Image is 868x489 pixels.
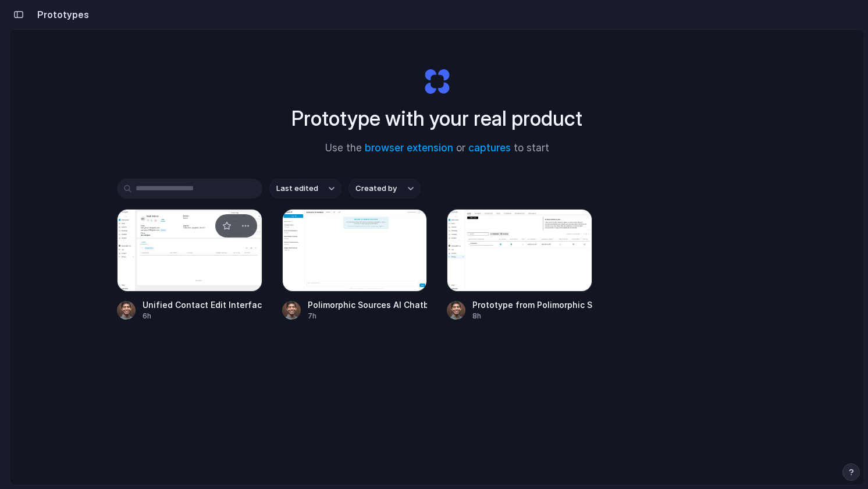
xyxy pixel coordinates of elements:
[348,179,421,199] button: Created by
[308,311,428,321] div: 7h
[447,209,592,321] a: Prototype from Polimorphic SourcesPrototype from Polimorphic Sources8h
[291,103,582,134] h1: Prototype with your real product
[143,311,262,321] div: 6h
[325,141,549,156] span: Use the or to start
[276,183,318,194] span: Last edited
[472,299,592,311] div: Prototype from Polimorphic Sources
[355,183,397,194] span: Created by
[282,209,428,321] a: Polimorphic Sources AI Chatbot DesignPolimorphic Sources AI Chatbot Design7h
[468,142,511,154] a: captures
[117,209,262,321] a: Unified Contact Edit InterfaceUnified Contact Edit Interface6h
[33,8,89,22] h2: Prototypes
[143,299,262,311] div: Unified Contact Edit Interface
[365,142,453,154] a: browser extension
[472,311,592,321] div: 8h
[308,299,428,311] div: Polimorphic Sources AI Chatbot Design
[269,179,341,199] button: Last edited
